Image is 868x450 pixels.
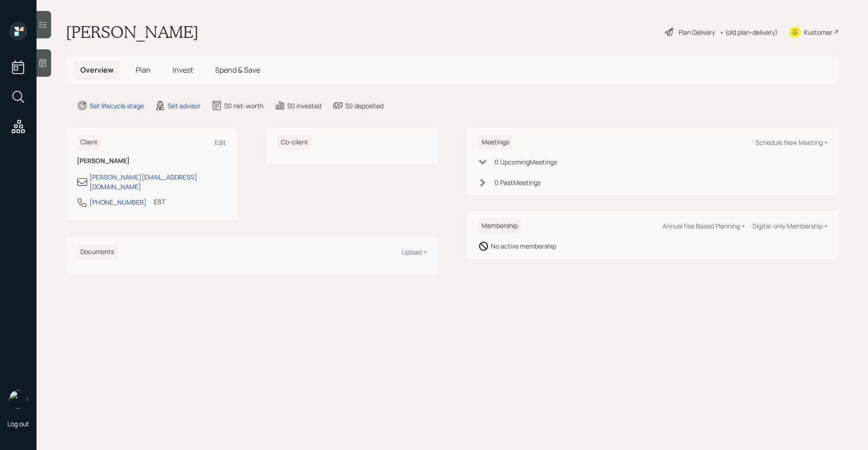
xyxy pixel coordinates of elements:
h6: Membership [478,218,521,233]
h6: Co-client [277,135,312,150]
span: Overview [80,65,114,75]
div: • (old plan-delivery) [720,27,778,37]
div: Schedule New Meeting + [755,138,828,147]
div: Upload + [401,248,427,256]
div: Plan Delivery [679,27,715,37]
div: $0 net-worth [224,101,263,111]
div: Log out [7,419,29,428]
h1: [PERSON_NAME] [66,22,199,42]
h6: Client [77,135,101,150]
div: EST [154,197,165,206]
h6: Documents [77,244,118,259]
img: retirable_logo.png [9,390,27,408]
div: Edit [215,138,226,147]
span: Plan [136,65,151,75]
h6: Meetings [478,135,513,150]
span: Invest [173,65,193,75]
div: Set lifecycle stage [89,101,144,111]
div: [PHONE_NUMBER] [89,197,147,207]
h6: [PERSON_NAME] [77,157,226,165]
div: Set advisor [168,101,200,111]
div: Digital-only Membership + [752,222,828,230]
div: Annual Fee Based Planning + [663,222,745,230]
div: $0 deposited [345,101,384,111]
div: $0 invested [287,101,321,111]
div: Kustomer [804,27,832,37]
div: 0 Past Meeting s [494,178,541,187]
div: [PERSON_NAME][EMAIL_ADDRESS][DOMAIN_NAME] [89,172,226,191]
div: 0 Upcoming Meeting s [494,157,557,167]
span: Spend & Save [215,65,260,75]
div: No active membership [491,241,556,251]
